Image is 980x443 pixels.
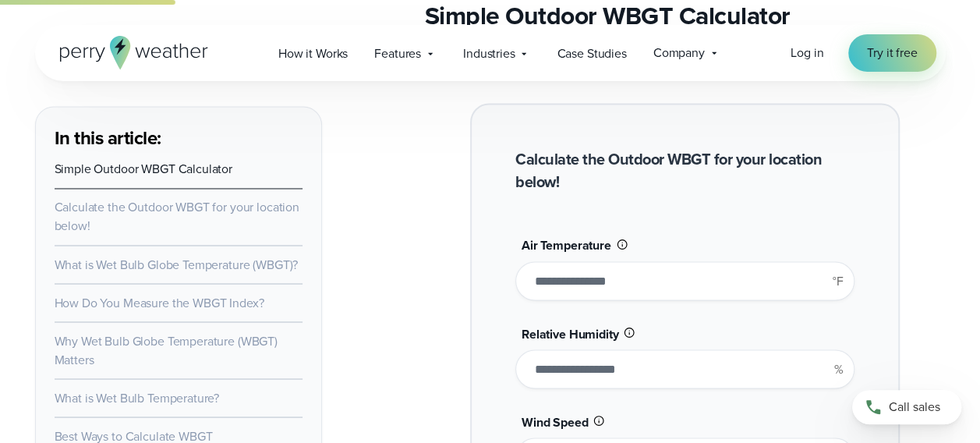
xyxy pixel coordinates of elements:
span: How it Works [278,44,348,63]
a: Why Wet Bulb Globe Temperature (WBGT) Matters [55,331,278,368]
span: Air Temperature [522,236,611,254]
span: Call sales [889,398,940,416]
a: Case Studies [543,37,639,69]
a: How it Works [265,37,361,69]
span: Features [374,44,421,63]
a: Log in [791,44,823,62]
a: Calculate the Outdoor WBGT for your location below! [55,198,299,235]
span: Industries [463,44,515,63]
span: Log in [791,44,823,62]
a: Call sales [852,390,961,424]
a: Try it free [848,34,936,72]
span: Company [653,44,705,62]
h2: Calculate the Outdoor WBGT for your location below! [515,148,854,193]
span: Try it free [867,44,917,62]
span: Case Studies [557,44,626,63]
span: Relative Humidity [522,324,618,342]
a: How Do You Measure the WBGT Index? [55,293,264,311]
span: Wind Speed [522,413,589,431]
h3: In this article: [55,126,302,151]
a: What is Wet Bulb Temperature? [55,388,220,406]
a: Simple Outdoor WBGT Calculator [55,160,232,178]
a: What is Wet Bulb Globe Temperature (WBGT)? [55,255,299,273]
